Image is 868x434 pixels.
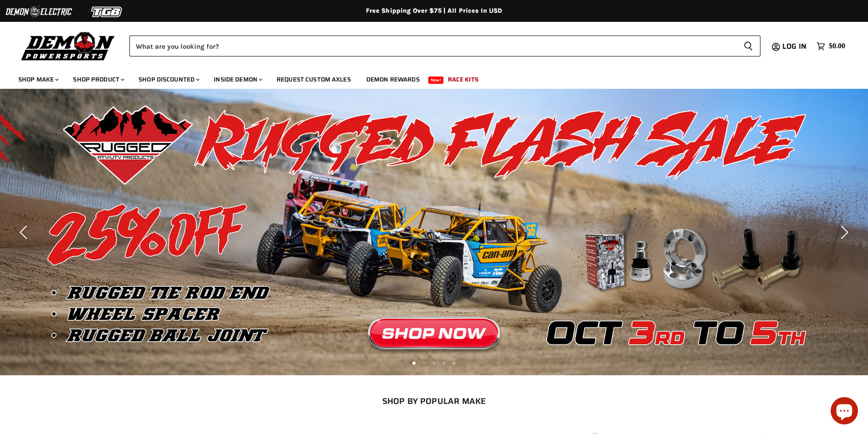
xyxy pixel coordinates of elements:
a: $0.00 [812,40,850,53]
button: Previous [16,223,34,241]
button: Next [834,223,852,241]
button: Search [736,36,760,56]
li: Page dot 3 [432,362,436,365]
a: Shop Product [66,70,130,89]
a: Inside Demon [207,70,268,89]
a: Race Kits [441,70,485,89]
span: Log in [782,41,806,52]
a: Request Custom Axles [270,70,358,89]
a: Shop Make [11,70,64,89]
span: New! [428,77,444,84]
li: Page dot 4 [442,362,446,365]
inbox-online-store-chat: Shopify online store chat [828,397,861,427]
span: $0.00 [829,42,845,51]
ul: Main menu [11,66,843,89]
li: Page dot 2 [422,362,426,365]
a: Shop Discounted [132,70,205,89]
form: Product [129,36,760,56]
img: TGB Logo 2 [73,3,141,20]
li: Page dot 5 [452,362,456,365]
h2: SHOP BY POPULAR MAKE [81,396,787,406]
div: Free Shipping Over $75 | All Prices In USD [70,7,799,15]
img: Demon Powersports [18,30,118,62]
a: Log in [778,42,812,51]
a: Demon Rewards [360,70,426,89]
img: Demon Electric Logo 2 [5,3,73,20]
li: Page dot 1 [412,362,416,365]
input: Search [129,36,736,56]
